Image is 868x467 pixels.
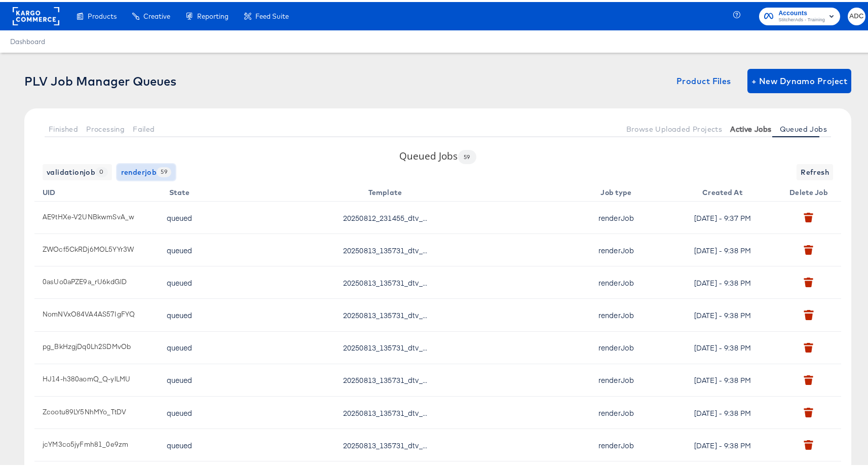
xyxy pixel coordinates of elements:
[343,340,427,351] span: 20250813_135731_dtv_570_showcase_template_20_reels_9x16_collected_1_zrnh5a.aep
[43,276,144,284] label: 0asUo0aPZE9a_rU6kdGlD
[343,308,427,318] span: 20250813_135731_dtv_570_showcase_template_20_reels_9x16_collected_1_zrnh5a.aep
[759,6,840,23] button: AccountsStitcherAds - Training
[24,72,176,86] div: PLV Job Manager Queues
[156,297,207,329] td: queued
[669,330,780,362] td: [DATE] - 9:38 PM
[568,427,669,459] td: renderJob
[343,276,427,286] span: 20250813_135731_dtv_570_showcase_template_20_reels_9x16_collected_1_zrnh5a.aep
[86,123,125,131] span: Processing
[626,123,723,131] span: Browse Uploaded Projects
[568,178,669,200] th: Job type
[156,200,207,232] td: queued
[43,373,144,381] label: HJ14-h380aomQ_Q-ylLMU
[43,406,144,414] label: Zcootu89LY5NhMYo_TtDV
[797,162,833,178] button: Refresh
[343,211,427,221] span: 20250812_231455_dtv_570_showcase_template_20_meta_1x1_collected_15_imeshs.aep
[43,308,144,316] label: NomNVxO84VA4AS57IgFYQ
[848,6,865,23] button: ADC
[43,211,144,219] label: AE9tHXe-V2UNBkwmSvA_w
[400,147,476,162] h3: Queued Jobs
[343,406,427,416] span: 20250813_135731_dtv_570_showcase_template_20_reels_9x16_collected_1_zrnh5a.aep
[343,438,427,448] span: 20250813_135731_dtv_570_showcase_template_20_reels_9x16_collected_1_zrnh5a.aep
[669,232,780,264] td: [DATE] - 9:38 PM
[207,178,568,200] th: Template
[801,164,829,177] span: Refresh
[95,165,107,175] span: 0
[458,151,476,159] span: 59
[156,330,207,362] td: queued
[669,264,780,297] td: [DATE] - 9:38 PM
[669,297,780,329] td: [DATE] - 9:38 PM
[43,438,144,446] label: jcYM3co5jyFmh81_0e9zm
[156,427,207,459] td: queued
[88,10,117,18] span: Products
[568,200,669,232] td: renderJob
[121,164,171,177] span: renderjob
[49,123,78,131] span: Finished
[343,373,427,383] span: 20250813_135731_dtv_570_showcase_template_20_reels_9x16_collected_1_zrnh5a.aep
[117,162,175,178] button: renderjob 59
[669,427,780,459] td: [DATE] - 9:38 PM
[568,232,669,264] td: renderJob
[43,162,112,178] button: validationjob 0
[156,395,207,427] td: queued
[157,165,171,175] span: 59
[669,178,780,200] th: Created At
[669,200,780,232] td: [DATE] - 9:37 PM
[343,243,427,253] span: 20250813_135731_dtv_570_showcase_template_20_reels_9x16_collected_1_zrnh5a.aep
[43,340,144,348] label: pg_BkHzgjDq0Lh2SDMvOb
[197,10,229,18] span: Reporting
[143,10,170,18] span: Creative
[852,9,861,20] span: ADC
[568,395,669,427] td: renderJob
[568,330,669,362] td: renderJob
[676,72,731,86] span: Product Files
[156,264,207,297] td: queued
[751,72,847,86] span: + New Dynamo Project
[778,14,825,22] span: StitcherAds - Training
[156,232,207,264] td: queued
[34,178,156,200] th: UID
[156,362,207,395] td: queued
[568,297,669,329] td: renderJob
[568,362,669,395] td: renderJob
[669,395,780,427] td: [DATE] - 9:38 PM
[672,67,735,91] button: Product Files
[747,67,851,91] button: + New Dynamo Project
[730,123,771,131] span: Active Jobs
[10,35,45,44] a: Dashboard
[43,243,144,251] label: ZWOcf5CkRDj6MOL5YYr3W
[780,178,841,200] th: Delete Job
[255,10,289,18] span: Feed Suite
[133,123,155,131] span: Failed
[568,264,669,297] td: renderJob
[156,178,207,200] th: State
[47,164,108,177] span: validationjob
[669,362,780,395] td: [DATE] - 9:38 PM
[780,123,827,131] span: Queued Jobs
[778,6,825,17] span: Accounts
